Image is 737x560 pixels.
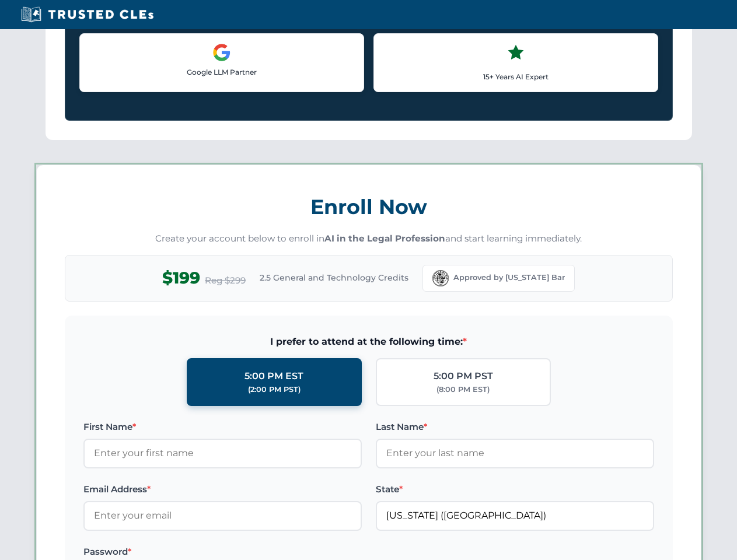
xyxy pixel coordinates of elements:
img: Trusted CLEs [18,6,157,23]
span: Approved by [US_STATE] Bar [453,272,565,283]
p: Google LLM Partner [89,66,354,78]
p: Create your account below to enroll in and start learning immediately. [65,232,673,246]
span: $199 [162,265,200,291]
span: 2.5 General and Technology Credits [260,271,408,284]
label: Email Address [83,482,362,496]
div: 5:00 PM PST [434,369,493,384]
span: I prefer to attend at the following time: [83,334,654,349]
label: State [376,482,654,496]
div: 5:00 PM EST [244,369,303,384]
div: (2:00 PM PST) [248,384,301,395]
input: Enter your email [83,501,362,530]
label: First Name [83,420,362,434]
img: Florida Bar [432,270,449,286]
input: Enter your first name [83,439,362,468]
input: Enter your last name [376,439,654,468]
span: Reg $299 [205,274,246,288]
img: Google [212,43,231,62]
label: Password [83,545,362,559]
label: Last Name [376,420,654,434]
h3: Enroll Now [65,188,673,225]
input: Florida (FL) [376,501,654,530]
div: (8:00 PM EST) [436,384,490,395]
p: 15+ Years AI Expert [383,71,648,82]
strong: AI in the Legal Profession [324,233,445,244]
